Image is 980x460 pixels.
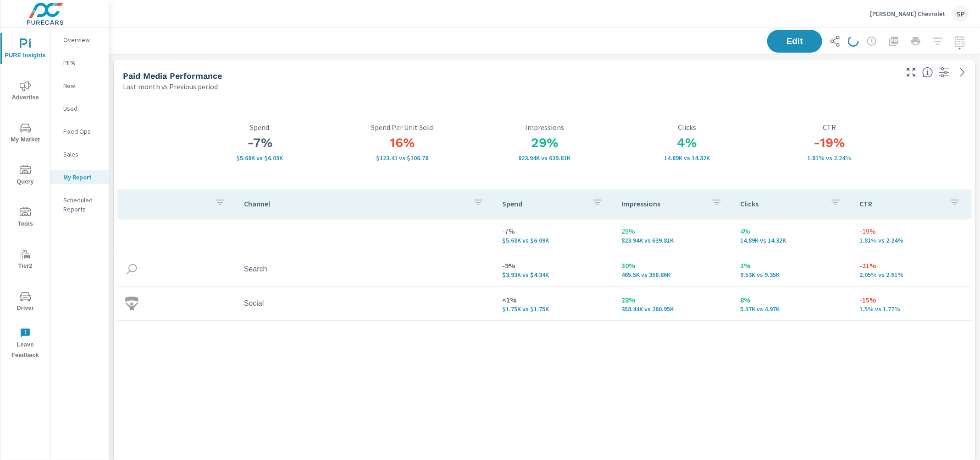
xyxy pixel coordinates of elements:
[125,297,138,310] img: icon-social.svg
[502,305,607,313] p: $1,751 vs $1,749
[244,199,465,208] p: Channel
[188,123,331,131] p: Spend
[50,193,109,216] div: Scheduled Reports
[0,27,50,364] div: nav menu
[767,30,822,53] button: Edit
[502,226,607,237] p: -7%
[741,294,845,305] p: 8%
[3,249,47,271] span: Tier2
[741,237,845,244] p: 14,890 vs 14,320
[616,135,759,151] h3: 4%
[621,237,726,244] p: 823,941 vs 639,807
[63,58,101,67] p: PIPA
[50,56,109,70] div: PIPA
[621,294,726,305] p: 28%
[50,79,109,92] div: New
[621,260,726,271] p: 30%
[952,5,969,22] div: SP
[859,294,964,305] p: -15%
[502,237,607,244] p: $5,677 vs $6,086
[63,35,101,44] p: Overview
[63,81,101,90] p: New
[621,226,726,237] p: 29%
[859,260,964,271] p: -21%
[870,10,945,18] p: [PERSON_NAME] Chevrolet
[63,195,101,214] p: Scheduled Reports
[741,199,823,208] p: Clicks
[3,165,47,187] span: Query
[758,135,901,151] h3: -19%
[616,154,759,162] p: 14,890 vs 14,320
[859,305,964,313] p: 1.5% vs 1.77%
[188,154,331,162] p: $5,677 vs $6,086
[3,328,47,361] span: Leave Feedback
[621,305,726,313] p: 358,444 vs 280,949
[50,170,109,184] div: My Report
[473,154,616,162] p: 823,941 vs 639,807
[3,207,47,229] span: Tools
[331,123,474,131] p: Spend Per Unit Sold
[826,32,844,50] button: Share Report
[3,123,47,145] span: My Market
[63,127,101,136] p: Fixed Ops
[50,102,109,115] div: Used
[741,271,845,278] p: 9,525 vs 9,349
[502,199,585,208] p: Spend
[63,150,101,159] p: Sales
[502,260,607,271] p: -9%
[50,124,109,138] div: Fixed Ops
[473,123,616,131] p: Impressions
[758,123,901,131] p: CTR
[3,81,47,103] span: Advertise
[502,294,607,305] p: <1%
[859,271,964,278] p: 2.05% vs 2.61%
[331,135,474,151] h3: 16%
[502,271,607,278] p: $3,926 vs $4,337
[859,237,964,244] p: 1.81% vs 2.24%
[331,154,474,162] p: $123.41 vs $106.78
[188,135,331,151] h3: -7%
[3,38,47,61] span: PURE Insights
[50,147,109,161] div: Sales
[237,258,495,281] td: Search
[741,305,845,313] p: 5,365 vs 4,971
[621,271,726,278] p: 465,497 vs 358,858
[50,33,109,47] div: Overview
[616,123,759,131] p: Clicks
[123,81,218,92] p: Last month vs Previous period
[123,71,222,81] h5: Paid Media Performance
[473,135,616,151] h3: 29%
[3,291,47,314] span: Driver
[741,226,845,237] p: 4%
[621,199,704,208] p: Impressions
[741,260,845,271] p: 2%
[758,154,901,162] p: 1.81% vs 2.24%
[63,104,101,113] p: Used
[125,262,138,276] img: icon-search.svg
[237,292,495,315] td: Social
[63,173,101,182] p: My Report
[859,226,964,237] p: -19%
[776,37,813,45] span: Edit
[859,199,942,208] p: CTR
